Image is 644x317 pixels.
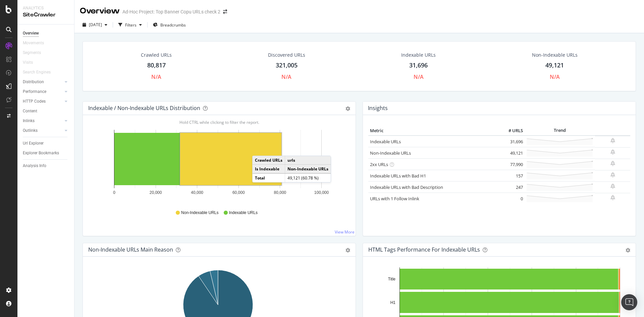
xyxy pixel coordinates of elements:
[23,108,37,115] div: Content
[229,210,258,216] span: Indexable URLs
[23,78,63,86] a: Distribution
[610,161,615,166] div: bell-plus
[368,104,388,113] h4: Insights
[150,190,162,195] text: 20,000
[610,183,615,189] div: bell-plus
[23,150,69,157] a: Explorer Bookmarks
[253,164,285,173] td: Is Indexable
[23,88,63,95] a: Performance
[23,140,44,147] div: Url Explorer
[23,49,48,56] a: Segments
[23,49,41,56] div: Segments
[390,300,396,305] text: H1
[181,210,218,216] span: Non-Indexable URLs
[370,161,388,167] a: 2xx URLs
[314,190,329,195] text: 100,000
[370,173,426,179] a: Indexable URLs with Bad H1
[550,73,560,81] div: N/A
[23,98,63,105] a: HTTP Codes
[253,156,285,165] td: Crawled URLs
[223,9,227,14] div: arrow-right-arrow-left
[498,170,525,181] td: 157
[368,126,498,136] th: Metric
[610,149,615,155] div: bell-plus
[610,172,615,177] div: bell-plus
[335,229,355,235] a: View More
[498,159,525,170] td: 77,990
[232,190,245,195] text: 60,000
[23,127,38,134] div: Outlinks
[89,22,102,28] span: 2025 Oct. 8th
[414,73,424,81] div: N/A
[116,19,145,30] button: Filters
[545,61,564,70] div: 49,121
[23,59,40,66] a: Visits
[370,184,443,190] a: Indexable URLs with Bad Description
[23,162,69,169] a: Analysis Info
[23,127,63,134] a: Outlinks
[610,138,615,143] div: bell-plus
[80,5,120,17] div: Overview
[151,73,161,81] div: N/A
[498,136,525,147] td: 31,696
[23,78,44,86] div: Distribution
[401,52,436,58] div: Indexable URLs
[122,8,220,15] div: Ad-Hoc Project: Top Banner Copu URLs check 2
[281,73,291,81] div: N/A
[23,140,69,147] a: Url Explorer
[274,190,286,195] text: 80,000
[498,126,525,136] th: # URLS
[23,30,39,37] div: Overview
[80,19,110,30] button: [DATE]
[345,248,350,253] div: gear
[23,5,69,11] div: Analytics
[23,40,44,47] div: Movements
[23,40,51,47] a: Movements
[23,30,69,37] a: Overview
[409,61,428,70] div: 31,696
[532,52,578,58] div: Non-Indexable URLs
[370,150,411,156] a: Non-Indexable URLs
[498,181,525,193] td: 247
[23,59,33,66] div: Visits
[113,190,115,195] text: 0
[285,164,331,173] td: Non-Indexable URLs
[23,162,46,169] div: Analysis Info
[253,173,285,182] td: Total
[268,52,305,58] div: Discovered URLs
[88,126,348,204] svg: A chart.
[23,117,35,124] div: Inlinks
[23,98,46,105] div: HTTP Codes
[370,139,401,145] a: Indexable URLs
[141,52,172,58] div: Crawled URLs
[388,277,396,281] text: Title
[285,173,331,182] td: 49,121 (60.78 %)
[621,294,637,310] div: Open Intercom Messenger
[610,195,615,200] div: bell-plus
[23,108,69,115] a: Content
[23,11,69,19] div: SiteCrawler
[150,19,189,30] button: Breadcrumbs
[498,193,525,204] td: 0
[23,150,59,157] div: Explorer Bookmarks
[125,22,137,28] div: Filters
[23,88,46,95] div: Performance
[276,61,298,70] div: 321,005
[525,126,595,136] th: Trend
[23,69,51,76] div: Search Engines
[23,69,57,76] a: Search Engines
[23,117,63,124] a: Inlinks
[626,248,630,253] div: gear
[191,190,203,195] text: 40,000
[498,147,525,159] td: 49,121
[147,61,166,70] div: 80,817
[345,106,350,111] div: gear
[160,22,186,28] span: Breadcrumbs
[368,246,480,253] div: HTML Tags Performance for Indexable URLs
[370,196,419,202] a: URLs with 1 Follow Inlink
[88,246,173,253] div: Non-Indexable URLs Main Reason
[88,105,200,111] div: Indexable / Non-Indexable URLs Distribution
[285,156,331,165] td: urls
